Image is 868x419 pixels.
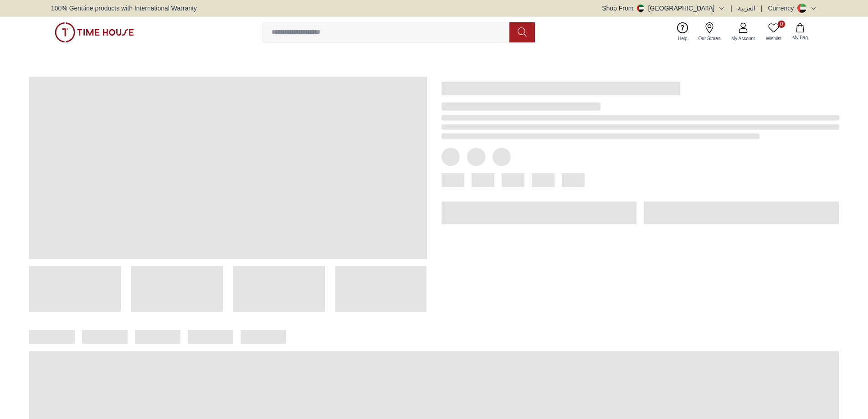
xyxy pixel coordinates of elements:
[695,35,724,42] span: Our Stores
[762,35,785,42] span: Wishlist
[51,4,197,13] span: 100% Genuine products with International Warranty
[693,21,726,44] a: Our Stores
[674,35,691,42] span: Help
[730,4,732,13] span: |
[673,21,693,44] a: Help
[738,4,755,13] button: العربية
[761,4,763,13] span: |
[778,21,785,28] span: 0
[637,5,644,12] img: United Arab Emirates
[55,22,134,42] img: ...
[602,4,725,13] button: Shop From[GEOGRAPHIC_DATA]
[787,21,813,43] button: My Bag
[789,34,812,41] span: My Bag
[728,35,759,42] span: My Account
[768,4,797,13] div: Currency
[760,21,787,44] a: 0Wishlist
